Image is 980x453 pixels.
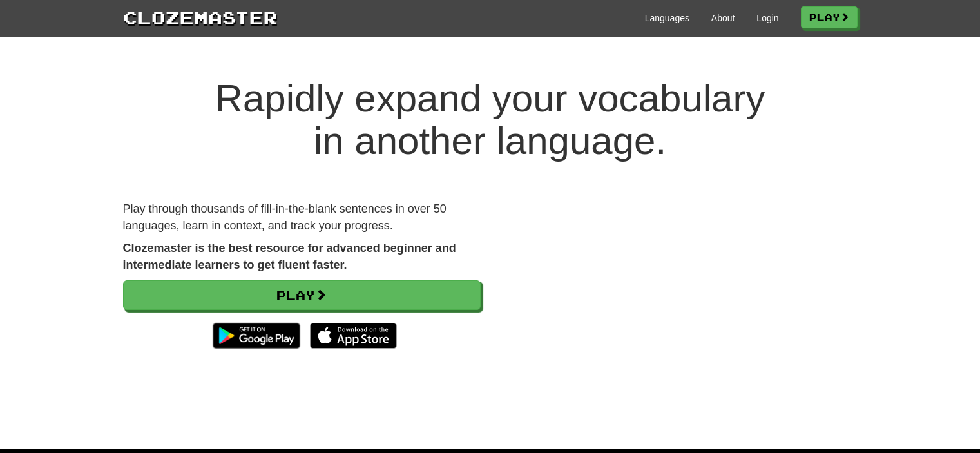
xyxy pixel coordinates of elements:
[123,280,481,310] a: Play
[756,12,778,24] a: Login
[123,242,456,271] strong: Clozemaster is the best resource for advanced beginner and intermediate learners to get fluent fa...
[711,12,735,24] a: About
[206,316,306,355] img: Get it on Google Play
[123,5,278,29] a: Clozemaster
[801,6,858,28] a: Play
[645,12,689,24] a: Languages
[310,323,397,349] img: Download_on_the_App_Store_Badge_US-UK_135x40-25178aeef6eb6b83b96f5f2d004eda3bffbb37122de64afbaef7...
[123,201,481,234] p: Play through thousands of fill-in-the-blank sentences in over 50 languages, learn in context, and...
